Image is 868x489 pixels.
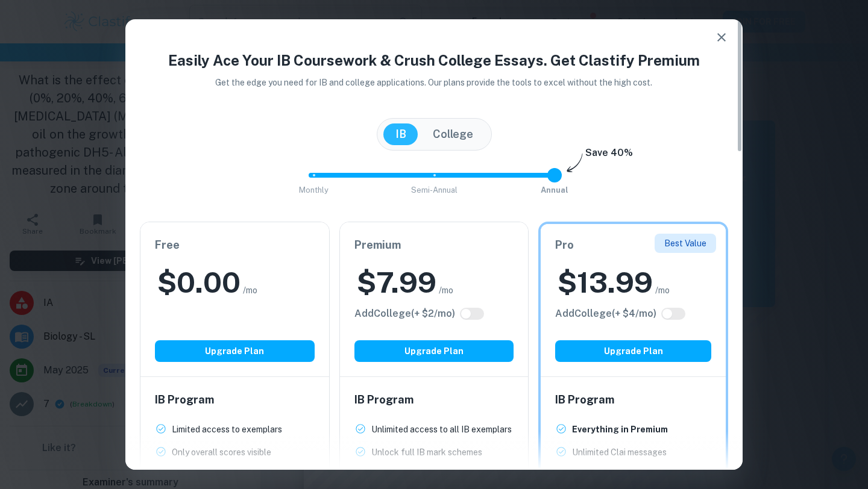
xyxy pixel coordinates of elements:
[555,391,711,408] h6: IB Program
[371,423,512,436] p: Unlimited access to all IB exemplars
[555,340,711,362] button: Upgrade Plan
[655,284,670,297] span: /mo
[558,263,653,302] h2: $ 13.99
[299,185,329,195] span: Monthly
[357,263,436,302] h2: $ 7.99
[155,340,315,362] button: Upgrade Plan
[354,391,514,408] h6: IB Program
[157,263,241,302] h2: $ 0.00
[354,307,455,321] h6: Click to see all the additional College features.
[439,284,453,297] span: /mo
[555,237,711,254] h6: Pro
[354,340,514,362] button: Upgrade Plan
[172,423,282,436] p: Limited access to exemplars
[354,237,514,254] h6: Premium
[664,237,706,250] p: Best Value
[243,284,257,297] span: /mo
[155,391,315,408] h6: IB Program
[572,423,668,436] p: Everything in Premium
[567,153,583,173] img: subscription-arrow.svg
[199,76,670,89] p: Get the edge you need for IB and college applications. Our plans provide the tools to excel witho...
[541,185,568,195] span: Annual
[140,49,728,71] h4: Easily Ace Your IB Coursework & Crush College Essays. Get Clastify Premium
[155,237,315,254] h6: Free
[383,123,418,145] button: IB
[411,185,458,195] span: Semi-Annual
[555,307,656,321] h6: Click to see all the additional College features.
[421,123,485,145] button: College
[585,146,633,166] h6: Save 40%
